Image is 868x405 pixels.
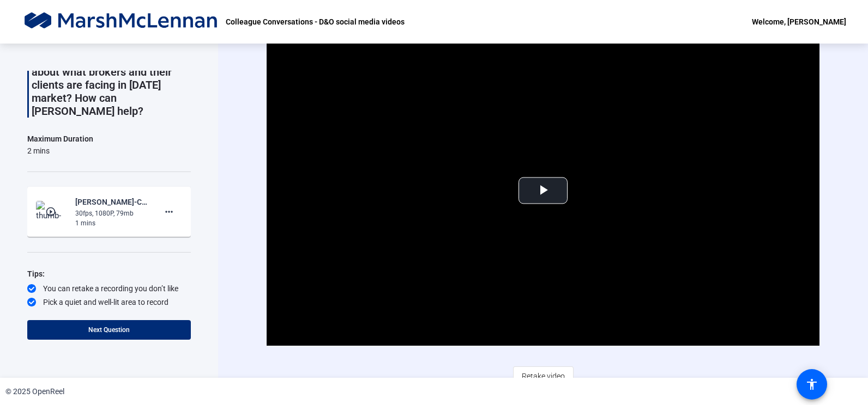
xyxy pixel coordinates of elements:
div: [PERSON_NAME]-Colleague Conversations - D-O social med-Colleague Conversations - D-O social media... [75,195,148,208]
div: Video Player [267,35,819,346]
div: Pick a quiet and well-lit area to record [27,297,191,308]
div: Tips: [27,267,191,280]
p: What’s the word on the street about what brokers and their clients are facing in [DATE] market? H... [32,52,191,118]
div: 30fps, 1080P, 79mb [75,208,148,218]
div: © 2025 OpenReel [5,386,64,397]
div: Welcome, [PERSON_NAME] [752,15,846,28]
mat-icon: play_circle_outline [45,206,58,217]
div: You can retake a recording you don’t like [27,283,191,294]
span: Next Question [88,326,130,334]
button: Retake video [513,366,574,386]
span: Retake video [522,366,565,386]
div: 1 mins [75,218,148,228]
div: Maximum Duration [27,132,93,145]
button: Play Video [519,177,568,204]
button: Next Question [27,320,191,340]
mat-icon: more_horiz [162,205,176,218]
p: Colleague Conversations - D&O social media videos [226,15,405,28]
mat-icon: accessibility [805,378,818,391]
img: OpenReel logo [22,11,220,33]
div: 2 mins [27,145,93,156]
img: thumb-nail [36,201,68,223]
